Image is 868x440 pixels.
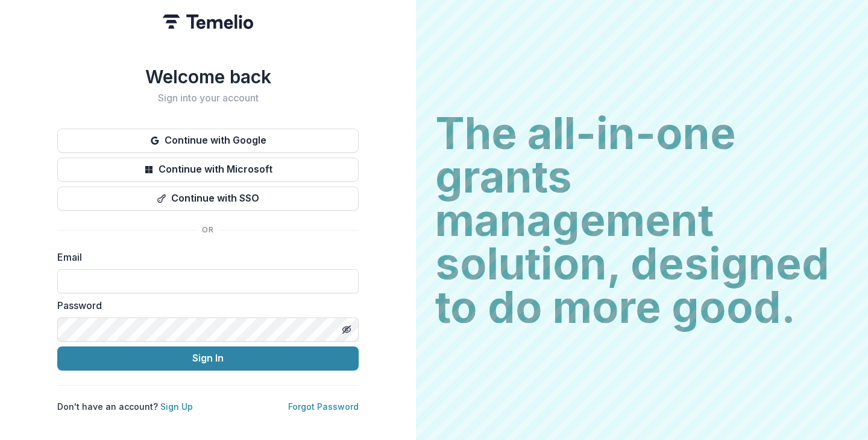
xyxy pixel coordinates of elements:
a: Forgot Password [288,401,359,412]
img: Temelio [163,14,253,29]
button: Continue with SSO [57,187,359,211]
p: Don't have an account? [57,400,193,413]
h1: Welcome back [57,66,359,88]
h2: Sign into your account [57,92,359,104]
label: Email [57,250,351,264]
button: Continue with Microsoft [57,158,359,182]
label: Password [57,298,351,313]
a: Sign Up [160,401,193,412]
button: Sign In [57,346,359,371]
button: Toggle password visibility [337,320,356,339]
button: Continue with Google [57,129,359,153]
